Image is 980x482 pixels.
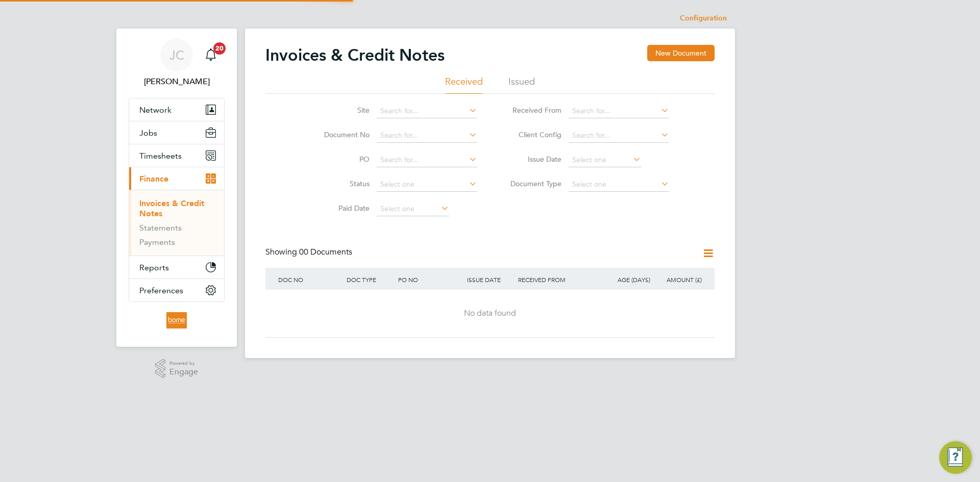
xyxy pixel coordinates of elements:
[344,268,396,291] div: DOC TYPE
[169,359,198,368] span: Powered by
[265,247,354,258] div: Showing
[299,247,352,257] span: 00 Documents
[680,8,727,29] li: Configuration
[129,190,224,256] div: Finance
[569,104,669,118] input: Search for...
[276,268,344,291] div: DOC NO
[311,155,370,164] label: PO
[311,130,370,139] label: Document No
[166,312,186,328] img: borneltd-logo-retina.png
[377,129,477,143] input: Search for...
[396,268,464,291] div: PO NO
[276,308,704,319] div: No data found
[377,153,477,167] input: Search for...
[201,39,221,71] a: 20
[129,39,225,88] a: JC[PERSON_NAME]
[503,130,561,139] label: Client Config
[265,45,445,65] h2: Invoices & Credit Notes
[377,202,449,216] input: Select one
[139,105,171,115] span: Network
[939,441,972,474] button: Engage Resource Center
[129,98,224,121] button: Network
[569,177,669,192] input: Select one
[516,268,601,291] div: RECEIVED FROM
[503,179,561,188] label: Document Type
[647,45,715,61] button: New Document
[311,106,370,115] label: Site
[311,204,370,213] label: Paid Date
[129,279,224,301] button: Preferences
[129,121,224,144] button: Jobs
[139,128,157,138] span: Jobs
[508,75,535,94] li: Issued
[213,42,226,55] span: 20
[139,223,182,233] a: Statements
[503,155,561,164] label: Issue Date
[653,268,704,291] div: AMOUNT (£)
[129,75,225,88] span: Julia Costa
[503,106,561,115] label: Received From
[377,177,477,192] input: Select one
[139,198,204,218] a: Invoices & Credit Notes
[445,75,483,94] li: Received
[569,129,669,143] input: Search for...
[569,153,641,167] input: Select one
[129,312,225,328] a: Go to home page
[139,174,168,184] span: Finance
[129,256,224,278] button: Reports
[155,359,199,378] a: Powered byEngage
[377,104,477,118] input: Search for...
[601,268,653,291] div: AGE (DAYS)
[129,144,224,167] button: Timesheets
[129,167,224,190] button: Finance
[169,48,184,62] span: JC
[139,263,169,272] span: Reports
[311,179,370,188] label: Status
[139,286,183,295] span: Preferences
[139,237,175,247] a: Payments
[139,151,182,161] span: Timesheets
[464,268,516,291] div: ISSUE DATE
[169,368,198,376] span: Engage
[116,29,237,347] nav: Main navigation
